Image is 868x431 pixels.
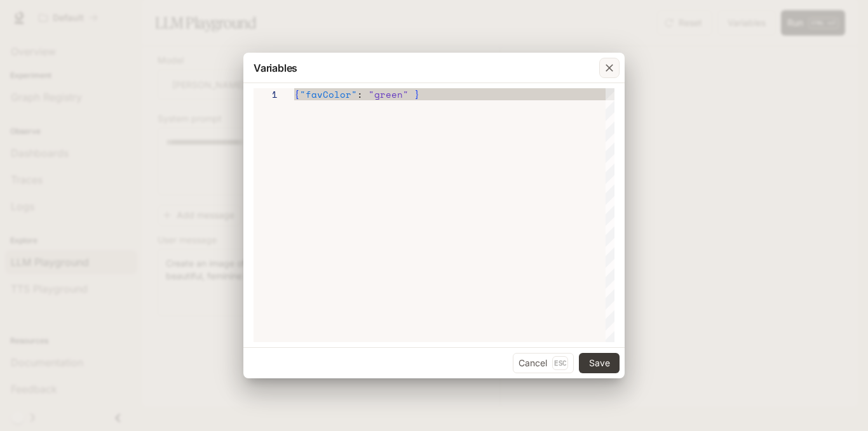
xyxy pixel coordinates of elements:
span: "green" [369,88,409,101]
button: Save [579,353,620,373]
div: 1 [254,88,278,100]
button: CancelEsc [513,353,574,373]
span: "favColor" [300,88,357,101]
p: Esc [552,356,568,370]
span: { [294,88,300,101]
p: Variables [254,60,297,76]
span: } [414,88,420,101]
span: : [357,88,363,101]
